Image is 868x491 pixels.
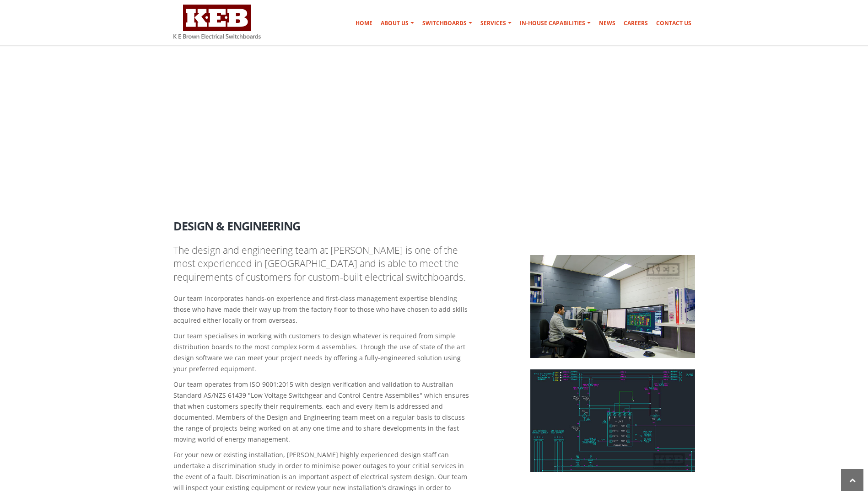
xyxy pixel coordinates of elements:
h2: Design & Engineering [173,213,695,232]
a: In-house Capabilities [516,14,594,32]
h1: In-House Capabilities [173,154,302,180]
a: News [595,14,619,32]
img: K E Brown Electrical Switchboards [173,5,261,39]
a: Switchboards [419,14,476,32]
a: Home [606,161,622,169]
p: Our team operates from ISO 9001:2015 with design verification and validation to Australian Standa... [173,379,472,445]
a: Home [352,14,376,32]
p: Our team incorporates hands-on experience and first-class management expertise blending those who... [173,293,472,326]
p: Our team specialises in working with customers to design whatever is required from simple distrib... [173,331,472,374]
a: Careers [620,14,652,32]
a: Contact Us [652,14,695,32]
a: About Us [377,14,418,32]
p: The design and engineering team at [PERSON_NAME] is one of the most experienced in [GEOGRAPHIC_DA... [173,244,472,284]
li: In-House Capabilities [624,160,693,171]
a: Services [477,14,515,32]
